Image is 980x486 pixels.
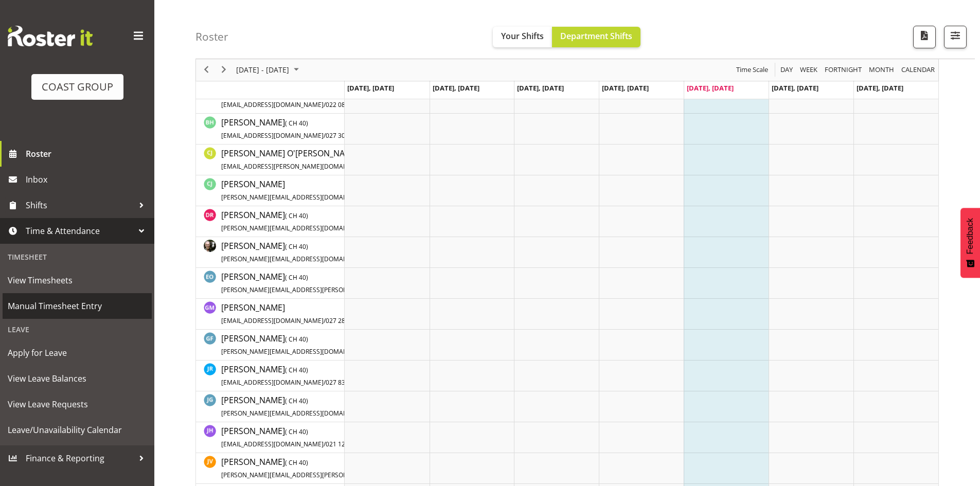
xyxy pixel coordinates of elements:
button: Download a PDF of the roster according to the set date range. [913,26,936,48]
button: Next [217,64,231,77]
a: View Leave Balances [3,366,152,391]
button: Department Shifts [552,27,640,47]
span: Shifts [26,197,134,213]
button: Previous [200,64,213,77]
span: ( CH 40) [285,397,308,405]
span: [EMAIL_ADDRESS][DOMAIN_NAME] [221,131,324,140]
button: Time Scale [735,64,770,77]
button: Timeline Week [798,64,819,77]
a: [PERSON_NAME](CH 40)[EMAIL_ADDRESS][DOMAIN_NAME]/021 124 5020 [221,425,365,449]
div: previous period [198,59,215,81]
span: [EMAIL_ADDRESS][DOMAIN_NAME] [221,316,324,325]
span: Inbox [26,172,149,187]
span: [DATE], [DATE] [602,83,649,93]
span: [PERSON_NAME] [221,302,365,326]
span: View Leave Balances [8,371,147,386]
span: Week [799,64,818,77]
span: [DATE], [DATE] [517,83,564,93]
span: [PERSON_NAME] [221,178,413,202]
span: [DATE] - [DATE] [235,64,290,77]
span: 027 838 2715 [326,378,365,387]
span: ( CH 40) [285,335,308,344]
span: ( CH 40) [285,211,308,220]
a: [PERSON_NAME](CH 40)[PERSON_NAME][EMAIL_ADDRESS][PERSON_NAME][DOMAIN_NAME] [221,456,461,480]
div: Leave [3,319,152,340]
a: [PERSON_NAME][PERSON_NAME][EMAIL_ADDRESS][DOMAIN_NAME] [221,178,413,203]
a: View Timesheets [3,267,152,293]
a: Apply for Leave [3,340,152,366]
td: Gareth French resource [196,330,345,361]
span: / [324,316,326,325]
span: ( CH 40) [285,458,308,467]
span: [DATE], [DATE] [433,83,479,93]
span: [PERSON_NAME][EMAIL_ADDRESS][DOMAIN_NAME] [221,255,372,263]
span: [DATE], [DATE] [687,83,734,93]
span: [PERSON_NAME] [221,117,365,140]
span: ( CH 40) [285,242,308,251]
span: [EMAIL_ADDRESS][DOMAIN_NAME] [221,378,324,387]
span: [EMAIL_ADDRESS][DOMAIN_NAME] [221,440,324,448]
span: [DATE], [DATE] [772,83,818,93]
span: Department Shifts [560,30,632,42]
span: ( CH 40) [285,366,308,374]
span: Roster [26,146,149,161]
span: [DATE], [DATE] [857,83,903,93]
td: Bryan Humprhries resource [196,114,345,145]
span: View Leave Requests [8,397,147,412]
span: / [324,378,326,387]
span: [PERSON_NAME][EMAIL_ADDRESS][DOMAIN_NAME] [221,193,372,202]
button: Month [900,64,937,77]
div: COAST GROUP [42,79,113,95]
td: Gabrielle Mckay resource [196,299,345,330]
span: [PERSON_NAME] [221,364,365,387]
span: [EMAIL_ADDRESS][PERSON_NAME][DOMAIN_NAME] [221,162,372,171]
h4: Roster [195,31,228,43]
span: [PERSON_NAME] [221,456,461,480]
td: Jeremy Hogan resource [196,422,345,453]
span: 027 280 0243 [326,316,365,325]
a: [PERSON_NAME][EMAIL_ADDRESS][DOMAIN_NAME]/027 280 0243 [221,301,365,326]
span: Leave/Unavailability Calendar [8,422,147,438]
span: [PERSON_NAME][EMAIL_ADDRESS][DOMAIN_NAME] [221,347,372,356]
a: [PERSON_NAME](CH 40)[PERSON_NAME][EMAIL_ADDRESS][PERSON_NAME][DOMAIN_NAME] [221,271,461,295]
span: [PERSON_NAME][EMAIL_ADDRESS][DOMAIN_NAME] [221,224,372,232]
span: [PERSON_NAME] [221,209,409,233]
button: Feedback - Show survey [960,208,980,278]
span: [PERSON_NAME] [221,333,409,356]
span: [PERSON_NAME] [221,425,365,449]
td: Jorgelina Villar resource [196,453,345,484]
span: ( CH 40) [285,427,308,436]
span: ( CH 40) [285,273,308,282]
span: [PERSON_NAME][EMAIL_ADDRESS][DOMAIN_NAME] [221,409,372,418]
span: 022 087 0480 [326,100,365,109]
span: [PERSON_NAME] [221,271,461,295]
span: Month [868,64,895,77]
span: calendar [900,64,936,77]
span: [PERSON_NAME] [221,394,409,418]
button: Timeline Month [867,64,896,77]
td: Dayle Eathorne resource [196,237,345,268]
a: Leave/Unavailability Calendar [3,417,152,443]
span: [EMAIL_ADDRESS][DOMAIN_NAME] [221,100,324,109]
span: ( CH 40) [285,119,308,128]
span: 021 124 5020 [326,440,365,448]
span: 027 309 9306 [326,131,365,140]
a: [PERSON_NAME](CH 40)[PERSON_NAME][EMAIL_ADDRESS][DOMAIN_NAME] [221,209,409,233]
td: Callum Jack O'Leary Scott resource [196,145,345,175]
span: View Timesheets [8,273,147,288]
div: Timesheet [3,246,152,267]
span: / [324,100,326,109]
span: / [324,131,326,140]
a: [PERSON_NAME](CH 40)[EMAIL_ADDRESS][DOMAIN_NAME]/027 309 9306 [221,116,365,141]
div: August 11 - 17, 2025 [233,59,305,81]
button: Your Shifts [493,27,552,47]
img: Rosterit website logo [8,26,93,46]
span: Fortnight [824,64,863,77]
a: [PERSON_NAME](CH 40)[PERSON_NAME][EMAIL_ADDRESS][DOMAIN_NAME] [221,394,409,419]
span: Time Scale [735,64,769,77]
button: Fortnight [823,64,864,77]
a: [PERSON_NAME] O'[PERSON_NAME][EMAIL_ADDRESS][PERSON_NAME][DOMAIN_NAME] [221,147,413,172]
span: Time & Attendance [26,223,134,239]
button: Timeline Day [779,64,795,77]
button: August 2025 [235,64,304,77]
